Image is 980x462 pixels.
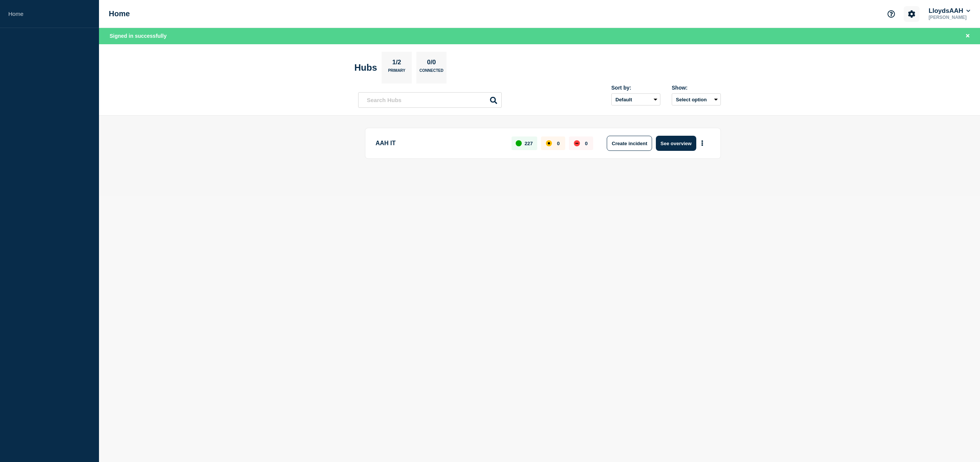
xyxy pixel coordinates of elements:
button: Create incident [607,136,652,151]
h1: Home [109,9,130,18]
div: Show: [672,85,721,91]
div: affected [546,140,552,146]
input: Search Hubs [358,92,502,108]
p: Connected [419,68,443,76]
button: See overview [656,136,696,151]
p: 0 [557,141,560,146]
p: Primary [388,68,405,76]
button: Account settings [904,6,920,22]
div: up [516,140,522,146]
p: 1/2 [390,59,404,68]
button: LloydsAAH [927,7,972,15]
h2: Hubs [354,62,377,73]
button: Support [883,6,899,22]
p: 227 [525,141,533,146]
p: AAH IT [376,136,503,151]
p: 0 [585,141,587,146]
select: Sort by [611,93,660,105]
button: Select option [672,93,721,105]
p: 0/0 [424,59,439,68]
p: [PERSON_NAME] [927,15,972,20]
button: More actions [697,136,707,150]
button: Close banner [963,32,972,40]
div: Sort by: [611,85,660,91]
div: down [574,140,580,146]
span: Signed in successfully [110,33,167,39]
